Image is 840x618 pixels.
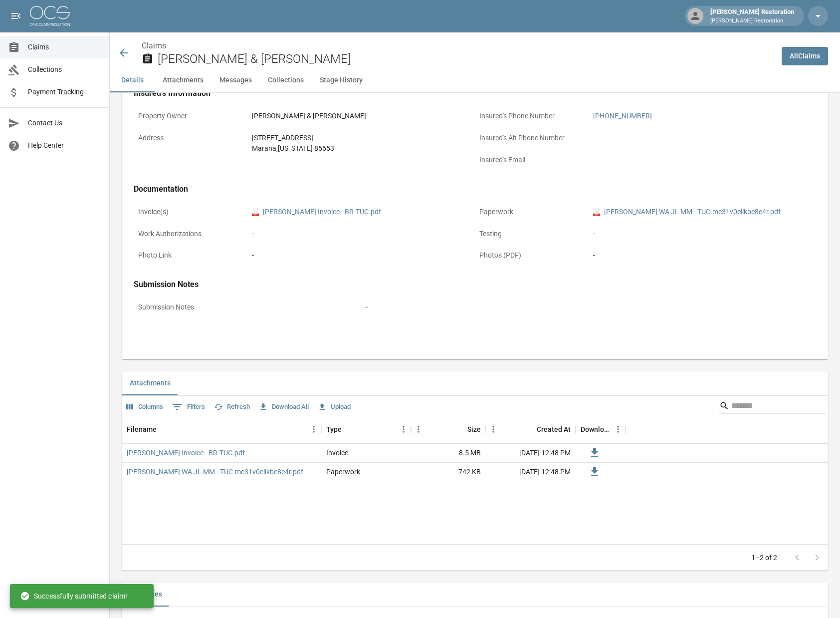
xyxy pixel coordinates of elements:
[134,246,247,265] p: Photo Link
[252,207,381,217] a: pdf[PERSON_NAME] Invoice - BR-TUC.pdf
[411,463,486,482] div: 742 KB
[475,224,589,244] p: Testing
[20,587,127,605] div: Successfully submitted claim!
[467,415,481,443] div: Size
[593,155,595,165] div: -
[110,68,155,92] button: Details
[475,202,589,222] p: Paperwork
[321,415,411,443] div: Type
[706,7,798,25] div: [PERSON_NAME] Restoration
[486,422,501,437] button: Menu
[486,415,576,443] div: Created At
[155,68,211,92] button: Attachments
[252,133,334,143] div: [STREET_ADDRESS]
[134,88,816,98] h4: Insured's Information
[134,184,816,194] h4: Documentation
[486,463,576,482] div: [DATE] 12:48 PM
[537,415,571,443] div: Created At
[256,399,311,415] button: Download All
[211,399,252,415] button: Refresh
[411,422,426,437] button: Menu
[127,467,303,477] a: [PERSON_NAME] WA JL MM - TUC-me31v0ellkbe8e4r.pdf
[396,422,411,437] button: Menu
[751,553,777,563] p: 1–2 of 2
[719,398,826,416] div: Search
[110,68,840,92] div: anchor tabs
[252,143,334,154] div: Marana , [US_STATE] 85653
[28,140,101,151] span: Help Center
[260,68,312,92] button: Collections
[127,415,157,443] div: Filename
[122,371,179,395] button: Attachments
[593,112,652,120] a: [PHONE_NUMBER]
[366,302,368,312] div: -
[252,229,470,239] div: -
[581,415,611,443] div: Download
[6,6,26,26] button: open drawer
[124,399,166,415] button: Select columns
[28,87,101,97] span: Payment Tracking
[411,415,486,443] div: Size
[170,399,208,415] button: Show filters
[593,133,595,143] div: -
[28,64,101,75] span: Collections
[475,128,589,148] p: Insured's Alt Phone Number
[611,422,626,437] button: Menu
[142,41,166,50] a: Claims
[326,415,342,443] div: Type
[475,246,589,265] p: Photos (PDF)
[710,17,794,25] p: [PERSON_NAME] Restoration
[475,150,589,170] p: Insured's Email
[411,444,486,463] div: 8.5 MB
[593,207,781,217] a: pdf[PERSON_NAME] WA JL MM - TUC-me31v0ellkbe8e4r.pdf
[211,68,260,92] button: Messages
[486,444,576,463] div: [DATE] 12:48 PM
[576,415,626,443] div: Download
[28,118,101,128] span: Contact Us
[782,47,828,65] a: AllClaims
[122,415,321,443] div: Filename
[122,371,828,395] div: related-list tabs
[134,224,247,244] p: Work Authorizations
[134,280,816,290] h4: Submission Notes
[134,128,247,148] p: Address
[30,6,70,26] img: ocs-logo-white-transparent.png
[593,250,812,261] div: -
[134,106,247,126] p: Property Owner
[306,422,321,437] button: Menu
[28,42,101,52] span: Claims
[315,399,353,415] button: Upload
[127,448,245,458] a: [PERSON_NAME] Invoice - BR-TUC.pdf
[252,111,366,121] div: [PERSON_NAME] & [PERSON_NAME]
[326,448,348,458] div: Invoice
[134,298,361,317] p: Submission Notes
[593,229,812,239] div: -
[475,106,589,126] p: Insured's Phone Number
[312,68,371,92] button: Stage History
[252,250,254,261] div: -
[142,40,774,52] nav: breadcrumb
[134,202,247,222] p: Invoice(s)
[326,467,360,477] div: Paperwork
[122,583,828,607] div: related-list tabs
[158,52,774,66] h2: [PERSON_NAME] & [PERSON_NAME]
